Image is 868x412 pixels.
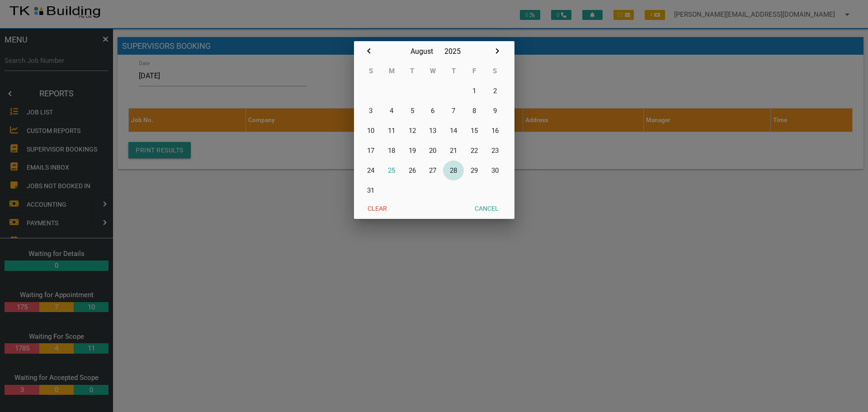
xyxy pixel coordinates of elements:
[472,67,476,75] abbr: Friday
[493,67,497,75] abbr: Saturday
[443,121,464,141] button: 14
[361,161,382,180] button: 24
[485,81,505,101] button: 2
[423,101,443,121] button: 6
[361,101,382,121] button: 3
[464,81,485,101] button: 1
[464,121,485,141] button: 15
[361,141,382,161] button: 17
[452,67,456,75] abbr: Thursday
[485,141,505,161] button: 23
[381,161,402,180] button: 25
[468,200,505,217] button: Cancel
[464,101,485,121] button: 8
[485,161,505,180] button: 30
[369,67,373,75] abbr: Sunday
[423,121,443,141] button: 13
[464,161,485,180] button: 29
[423,161,443,180] button: 27
[430,67,436,75] abbr: Wednesday
[410,67,414,75] abbr: Tuesday
[402,101,423,121] button: 5
[443,141,464,161] button: 21
[402,141,423,161] button: 19
[381,101,402,121] button: 4
[402,121,423,141] button: 12
[402,161,423,180] button: 26
[389,67,395,75] abbr: Monday
[485,121,505,141] button: 16
[361,200,394,217] button: Clear
[464,141,485,161] button: 22
[443,101,464,121] button: 7
[361,180,382,200] button: 31
[485,101,505,121] button: 9
[381,141,402,161] button: 18
[443,161,464,180] button: 28
[361,121,382,141] button: 10
[423,141,443,161] button: 20
[381,121,402,141] button: 11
